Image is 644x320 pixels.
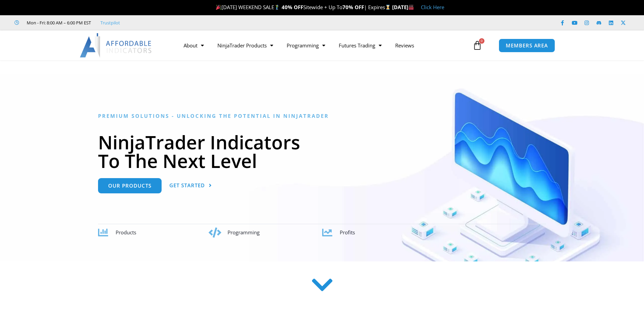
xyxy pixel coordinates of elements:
h6: Premium Solutions - Unlocking the Potential in NinjaTrader [98,113,546,119]
a: About [177,38,211,53]
img: ⌛ [385,5,390,10]
span: Get Started [169,183,205,188]
span: Mon - Fri: 8:00 AM – 6:00 PM EST [25,19,91,27]
a: 0 [462,36,492,55]
span: Profits [340,229,355,236]
strong: 40% OFF [282,4,303,10]
a: Futures Trading [332,38,388,53]
a: Reviews [388,38,421,53]
a: Our Products [98,178,162,193]
nav: Menu [177,38,471,53]
a: NinjaTrader Products [211,38,280,53]
span: [DATE] WEEKEND SALE Sitewide + Up To | Expires [214,4,392,10]
a: Get Started [169,178,212,193]
strong: 70% OFF [342,4,364,10]
a: Click Here [421,4,444,10]
span: 0 [479,38,484,44]
a: Trustpilot [100,19,120,27]
img: LogoAI | Affordable Indicators – NinjaTrader [80,33,152,58]
span: Programming [228,229,260,236]
span: MEMBERS AREA [506,43,548,48]
img: 🏌️‍♂️ [275,5,280,10]
a: MEMBERS AREA [499,39,555,52]
a: Programming [280,38,332,53]
span: Products [116,229,136,236]
img: 🏭 [409,5,414,10]
img: 🎉 [216,5,221,10]
span: Our Products [108,183,151,188]
strong: [DATE] [392,4,414,10]
h1: NinjaTrader Indicators To The Next Level [98,133,546,170]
